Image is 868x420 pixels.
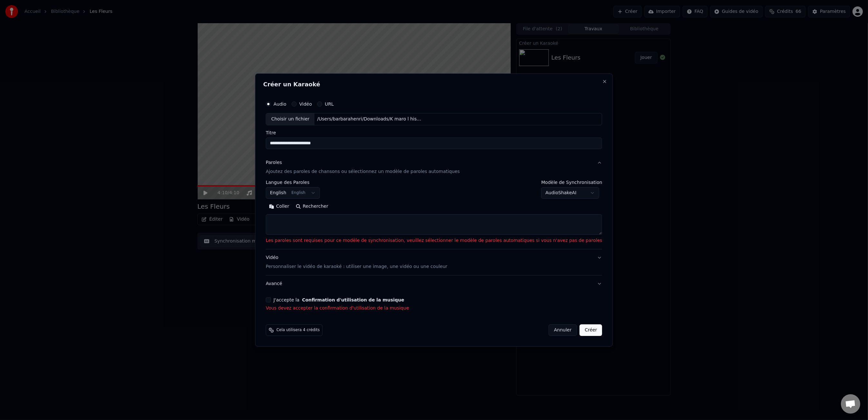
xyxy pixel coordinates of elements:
[266,154,602,180] button: ParolesAjoutez des paroles de chansons ou sélectionnez un modèle de paroles automatiques
[266,237,602,244] p: Les paroles sont requises pour ce modèle de synchronisation, veuillez sélectionner le modèle de p...
[299,102,312,106] label: Vidéo
[276,328,320,333] span: Cela utilisera 4 crédits
[315,116,424,122] div: /Users/barbarahenri/Downloads/K maro l histoire de luve-2.mp3
[266,168,460,175] p: Ajoutez des paroles de chansons ou sélectionnez un modèle de paroles automatiques
[273,298,404,302] label: J'accepte la
[266,263,447,270] p: Personnaliser le vidéo de karaoké : utiliser une image, une vidéo ou une couleur
[580,324,602,336] button: Créer
[266,201,292,212] button: Coller
[266,305,602,311] p: Vous devez accepter la confirmation d'utilisation de la musique
[548,324,577,336] button: Annuler
[266,130,602,135] label: Titre
[541,180,602,185] label: Modèle de Synchronisation
[273,102,286,106] label: Audio
[325,102,334,106] label: URL
[266,249,602,275] button: VidéoPersonnaliser le vidéo de karaoké : utiliser une image, une vidéo ou une couleur
[266,113,314,125] div: Choisir un fichier
[266,180,320,185] label: Langue des Paroles
[266,180,602,249] div: ParolesAjoutez des paroles de chansons ou sélectionnez un modèle de paroles automatiques
[266,254,447,270] div: Vidéo
[266,275,602,292] button: Avancé
[266,159,282,166] div: Paroles
[292,201,331,212] button: Rechercher
[263,81,605,87] h2: Créer un Karaoké
[302,298,404,302] button: J'accepte la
